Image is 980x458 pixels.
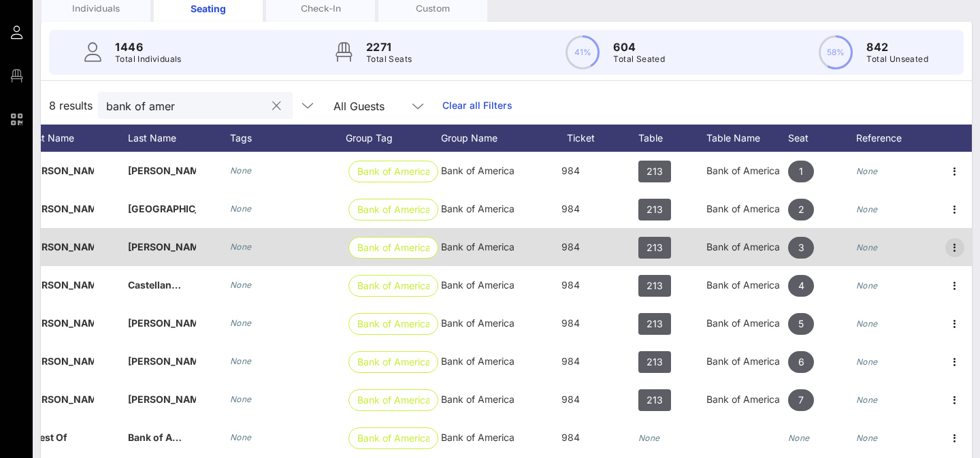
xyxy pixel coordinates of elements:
div: Bank of America [706,190,788,228]
p: [PERSON_NAME] [26,342,94,380]
span: Bank of America [441,279,514,291]
i: None [856,318,878,329]
div: Bank of America [706,304,788,342]
span: 1 [799,161,803,182]
p: 2271 [366,39,412,55]
p: Total Individuals [115,52,182,66]
i: None [856,204,878,214]
div: Bank of America [706,152,788,190]
i: None [230,165,252,176]
span: Bank of America [441,203,514,214]
span: 213 [647,199,663,220]
span: 3 [798,237,804,259]
div: Seating [164,1,252,16]
span: 5 [798,313,804,335]
i: None [856,166,878,176]
button: clear icon [272,99,281,113]
span: Bank of America [441,241,514,252]
p: 604 [613,39,665,55]
span: Bank of America [357,428,429,448]
div: Table Name [706,125,788,152]
i: None [856,395,878,405]
span: 984 [561,355,580,367]
p: Guest Of [26,419,94,457]
div: Group Name [441,125,536,152]
p: [PERSON_NAME] [128,152,196,190]
div: All Guests [325,92,434,119]
div: Table [638,125,706,152]
span: 213 [647,313,663,335]
i: None [230,394,252,404]
p: [PERSON_NAME] [26,304,94,342]
span: 7 [798,389,804,411]
span: 984 [561,165,580,176]
span: 984 [561,279,580,291]
i: None [856,242,878,252]
span: 4 [798,275,804,297]
span: Bank of America [357,238,429,258]
i: None [230,318,252,328]
div: Ticket [536,125,638,152]
div: Tags [230,125,346,152]
span: Bank of America [441,355,514,367]
p: [PERSON_NAME] [26,190,94,228]
p: 842 [866,39,928,55]
span: Bank of America [441,431,514,443]
div: First Name [26,125,128,152]
span: Bank of America [357,161,429,182]
p: [PERSON_NAME] [26,228,94,266]
a: Clear all Filters [442,98,512,113]
span: Bank of America [357,352,429,372]
div: Bank of America [706,380,788,419]
div: Reference [856,125,938,152]
div: Seat [788,125,856,152]
div: All Guests [333,100,385,112]
span: 213 [647,161,663,182]
span: 8 results [49,97,93,114]
span: 213 [647,275,663,297]
p: [PERSON_NAME] [128,342,196,380]
i: None [230,432,252,442]
span: 984 [561,317,580,329]
i: None [638,433,660,443]
span: 984 [561,393,580,405]
span: Bank of America [441,317,514,329]
span: 6 [798,351,804,373]
span: 213 [647,351,663,373]
p: [GEOGRAPHIC_DATA] [128,190,196,228]
i: None [230,242,252,252]
p: [PERSON_NAME] [128,380,196,419]
i: None [856,280,878,291]
span: 213 [647,389,663,411]
i: None [230,356,252,366]
span: Bank of America [441,393,514,405]
span: Bank of America [357,390,429,410]
span: 984 [561,203,580,214]
div: Bank of America [706,266,788,304]
p: [PERSON_NAME] [26,152,94,190]
p: [PERSON_NAME] [26,266,94,304]
p: Total Unseated [866,52,928,66]
span: 213 [647,237,663,259]
p: 1446 [115,39,182,55]
i: None [856,357,878,367]
p: Total Seated [613,52,665,66]
div: Bank of America [706,228,788,266]
p: Castellan… [128,266,196,304]
span: 2 [798,199,804,220]
i: None [788,433,810,443]
span: Bank of America [357,199,429,220]
span: Bank of America [357,276,429,296]
span: Bank of America [357,314,429,334]
p: [PERSON_NAME] [26,380,94,419]
i: None [856,433,878,443]
span: 984 [561,431,580,443]
span: Bank of America [441,165,514,176]
div: Individuals [52,2,140,15]
p: Bank of A… [128,419,196,457]
p: [PERSON_NAME] [128,228,196,266]
div: Last Name [128,125,230,152]
div: Bank of America [706,342,788,380]
div: Group Tag [346,125,441,152]
i: None [230,280,252,290]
